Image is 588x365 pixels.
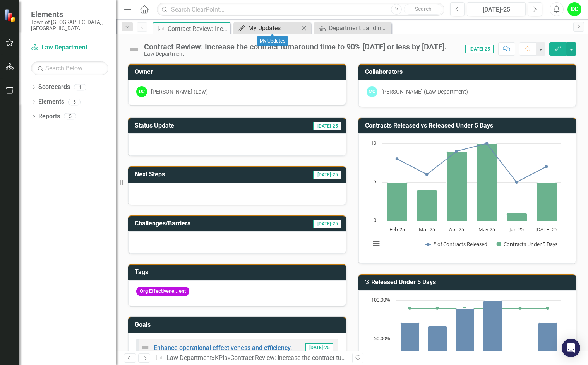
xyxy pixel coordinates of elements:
[506,213,527,221] path: Jun-25, 1. Contracts Under 5 Days.
[478,226,495,233] text: May-25
[128,43,140,55] img: Not Defined
[305,343,333,352] span: [DATE]-25
[313,122,341,130] span: [DATE]-25
[144,51,447,57] div: Law Department
[535,226,557,233] text: [DATE]-25
[136,287,189,296] span: Org Effectivene...ent
[135,269,342,276] h3: Tags
[235,23,299,33] a: My Updates
[455,150,458,153] path: Apr-25, 9. # of Contracts Released.
[463,307,466,310] path: Apr-25, 90. Target % of Contracts under 5 Days.
[536,182,557,221] path: Jul-25, 5. Contracts Under 5 Days.
[371,296,390,303] text: 100.00%
[135,220,271,227] h3: Challenges/Barriers
[425,173,428,176] path: Mar-25, 6. # of Contracts Released.
[64,113,76,120] div: 5
[371,238,382,249] button: View chart menu, Chart
[151,88,208,96] div: [PERSON_NAME] (Law)
[365,68,573,75] h3: Collaborators
[329,23,389,33] div: Department Landing Page
[374,335,390,342] text: 50.00%
[313,220,341,228] span: [DATE]-25
[74,84,86,90] div: 1
[387,182,407,221] path: Feb-25, 5. Contracts Under 5 Days.
[38,83,70,92] a: Scorecards
[230,354,468,362] div: Contract Review: Increase the contract turnaround time to 90% [DATE] or less by [DATE].
[467,2,526,16] button: [DATE]-25
[389,226,405,233] text: Feb-25
[215,354,227,362] a: KPIs
[135,68,342,75] h3: Owner
[135,122,254,129] h3: Status Update
[38,112,60,121] a: Reports
[31,10,108,19] span: Elements
[496,240,558,247] button: Show Contracts Under 5 Days
[365,279,573,286] h3: % Released Under 5 Days
[157,3,444,16] input: Search ClearPoint...
[418,226,435,233] text: Mar-25
[417,190,437,221] path: Mar-25, 4. Contracts Under 5 Days.
[508,226,523,233] text: Jun-25
[425,240,488,247] button: Show # of Contracts Released
[316,23,389,33] a: Department Landing Page
[485,142,488,145] path: May-25, 10. # of Contracts Released.
[135,171,240,178] h3: Next Steps
[470,5,523,14] div: [DATE]-25
[248,23,299,33] div: My Updates
[313,171,341,179] span: [DATE]-25
[168,24,228,34] div: Contract Review: Increase the contract turnaround time to 90% [DATE] or less by [DATE].
[141,343,150,352] img: Not Defined
[449,226,464,233] text: Apr-25
[371,139,376,146] text: 10
[546,307,549,310] path: Jul-25, 90. Target % of Contracts under 5 Days.
[154,344,292,351] a: Enhance operational effectiveness and efficiency.
[367,140,565,256] svg: Interactive chart
[545,165,548,168] path: Jul-25, 7. # of Contracts Released.
[155,354,346,363] div: » »
[374,178,376,185] text: 5
[562,339,580,357] div: Open Intercom Messenger
[415,6,432,12] span: Search
[408,307,549,310] g: Target % of Contracts under 5 Days, series 2 of 2. Line with 6 data points.
[367,86,377,97] div: MO
[144,43,447,51] div: Contract Review: Increase the contract turnaround time to 90% [DATE] or less by [DATE].
[567,2,581,16] button: DC
[408,307,411,310] path: Feb-25, 90. Target % of Contracts under 5 Days.
[395,157,398,160] path: Feb-25, 8. # of Contracts Released.
[31,43,108,52] a: Law Department
[518,307,521,310] path: Jun-25, 90. Target % of Contracts under 5 Days.
[38,97,64,106] a: Elements
[435,307,439,310] path: Mar-25, 90. Target % of Contracts under 5 Days.
[365,122,573,129] h3: Contracts Released vs Released Under 5 Days
[31,61,108,75] input: Search Below...
[4,9,17,22] img: ClearPoint Strategy
[465,45,494,53] span: [DATE]-25
[381,88,468,96] div: [PERSON_NAME] (Law Department)
[515,181,518,184] path: Jun-25, 5. # of Contracts Released.
[135,321,342,328] h3: Goals
[166,354,212,362] a: Law Department
[374,217,376,223] text: 0
[136,86,147,97] div: DC
[31,19,108,32] small: Town of [GEOGRAPHIC_DATA], [GEOGRAPHIC_DATA]
[477,144,497,221] path: May-25, 10. Contracts Under 5 Days.
[257,36,288,46] div: My Updates
[367,140,568,256] div: Chart. Highcharts interactive chart.
[404,4,442,15] button: Search
[68,99,81,105] div: 5
[446,152,467,221] path: Apr-25, 9. Contracts Under 5 Days.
